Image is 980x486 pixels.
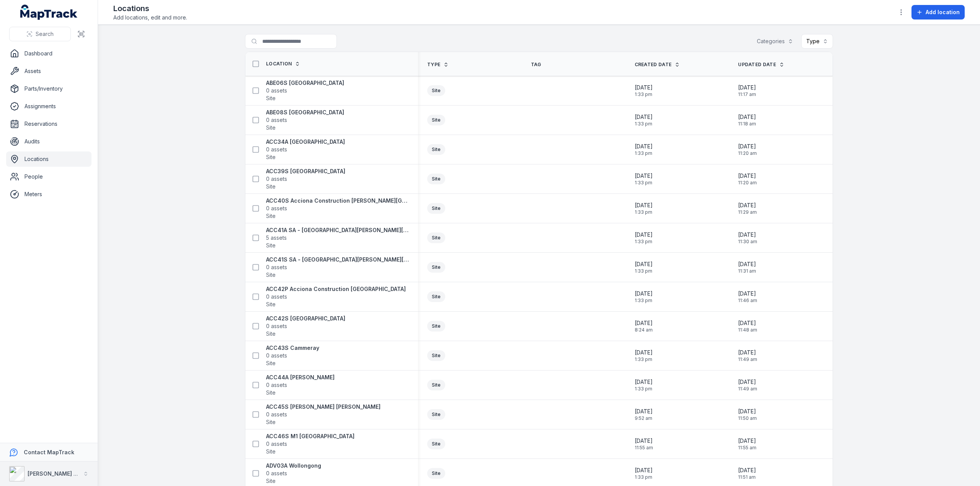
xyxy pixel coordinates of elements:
span: Type [427,62,440,68]
div: Site [427,232,445,243]
span: 11:46 am [738,297,757,304]
a: ACC39S [GEOGRAPHIC_DATA]0 assetsSite [266,167,345,190]
span: Site [266,359,276,367]
span: 8:24 am [635,327,653,333]
strong: ACC44A [PERSON_NAME] [266,374,335,381]
a: ACC44A [PERSON_NAME]0 assetsSite [266,374,335,397]
span: [DATE] [738,113,756,121]
time: 6/5/2025, 11:17:38 AM [738,84,756,98]
span: [DATE] [635,260,653,268]
div: Site [427,85,445,96]
span: [DATE] [738,408,757,415]
a: Assignments [6,99,91,114]
span: Add locations, edit and more. [113,14,187,21]
span: Site [266,389,276,397]
time: 6/5/2025, 11:48:10 AM [738,319,757,333]
span: 0 assets [266,293,287,301]
time: 3/24/2025, 1:33:29 PM [635,172,653,186]
span: [DATE] [738,290,757,297]
span: Site [266,124,276,132]
span: [DATE] [635,172,653,180]
strong: ACC41S SA - [GEOGRAPHIC_DATA][PERSON_NAME][PERSON_NAME] [266,256,409,263]
div: Site [427,291,445,302]
span: 0 assets [266,146,287,153]
time: 6/5/2025, 8:24:55 AM [635,319,653,333]
span: Site [266,271,276,279]
a: ACC46S M1 [GEOGRAPHIC_DATA]0 assetsSite [266,432,354,455]
a: Dashboard [6,46,91,61]
span: 0 assets [266,263,287,271]
time: 3/24/2025, 1:33:29 PM [635,290,653,304]
div: Site [427,144,445,155]
span: Location [266,61,292,67]
span: 0 assets [266,322,287,330]
a: People [6,169,91,184]
span: [DATE] [635,437,653,445]
a: Assets [6,63,91,79]
span: Site [266,418,276,426]
time: 3/24/2025, 1:33:29 PM [635,378,653,392]
time: 6/5/2025, 11:51:21 AM [738,466,756,480]
span: 11:29 am [738,209,757,215]
span: 1:33 pm [635,180,653,186]
span: 11:18 am [738,121,756,127]
a: MapTrack [20,5,78,20]
span: 11:17 am [738,91,756,98]
span: Site [266,242,276,249]
strong: ABE06S [GEOGRAPHIC_DATA] [266,79,344,87]
span: [DATE] [738,466,756,474]
div: Site [427,380,445,390]
span: 0 assets [266,470,287,477]
strong: ACC42S [GEOGRAPHIC_DATA] [266,315,345,322]
span: Site [266,94,276,102]
a: Reservations [6,116,91,132]
span: 11:51 am [738,474,756,480]
strong: ACC46S M1 [GEOGRAPHIC_DATA] [266,432,354,440]
a: Meters [6,187,91,202]
a: Created Date [635,62,680,68]
time: 3/24/2025, 1:33:29 PM [635,202,653,215]
strong: ACC40S Acciona Construction [PERSON_NAME][GEOGRAPHIC_DATA][PERSON_NAME] [266,197,409,205]
div: Site [427,409,445,420]
a: ADV03A Wollongong0 assetsSite [266,462,321,485]
span: [DATE] [635,143,653,150]
span: [DATE] [635,378,653,386]
span: 11:20 am [738,150,757,156]
span: [DATE] [738,319,757,327]
span: 11:50 am [738,415,757,421]
span: 1:33 pm [635,386,653,392]
span: 11:55 am [738,445,756,451]
time: 3/24/2025, 1:33:29 PM [635,84,653,98]
span: 5 assets [266,234,287,242]
span: 1:33 pm [635,150,653,156]
span: Site [266,153,276,161]
time: 8/20/2025, 11:55:32 AM [738,437,756,451]
span: 0 assets [266,381,287,389]
strong: [PERSON_NAME] Group [28,470,90,477]
strong: ACC41A SA - [GEOGRAPHIC_DATA][PERSON_NAME][PERSON_NAME] [266,226,409,234]
strong: ACC42P Acciona Construction [GEOGRAPHIC_DATA] [266,285,406,293]
span: 1:33 pm [635,209,653,215]
span: 11:31 am [738,268,756,274]
strong: ACC34A [GEOGRAPHIC_DATA] [266,138,345,146]
span: Site [266,183,276,190]
span: 11:49 am [738,356,757,362]
time: 6/2/2025, 9:52:10 AM [635,408,653,421]
a: ACC40S Acciona Construction [PERSON_NAME][GEOGRAPHIC_DATA][PERSON_NAME]0 assetsSite [266,197,409,220]
time: 3/24/2025, 1:33:29 PM [635,143,653,156]
button: Search [9,27,71,41]
time: 6/5/2025, 11:50:20 AM [738,408,757,421]
span: [DATE] [738,349,757,356]
strong: ACC39S [GEOGRAPHIC_DATA] [266,167,345,175]
span: 11:55 am [635,445,653,451]
span: 0 assets [266,352,287,359]
span: [DATE] [635,408,653,415]
time: 3/24/2025, 1:33:29 PM [635,231,653,245]
div: Site [427,174,445,184]
span: [DATE] [738,84,756,91]
time: 6/5/2025, 11:46:58 AM [738,290,757,304]
span: 0 assets [266,116,287,124]
div: Site [427,262,445,273]
a: ABE08S [GEOGRAPHIC_DATA]0 assetsSite [266,109,344,132]
time: 6/5/2025, 11:20:02 AM [738,143,757,156]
